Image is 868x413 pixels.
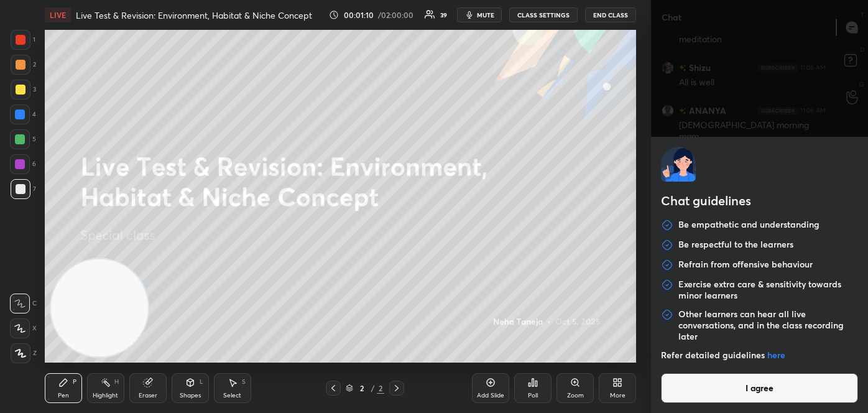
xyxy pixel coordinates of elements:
[242,379,246,385] div: S
[661,192,858,213] h2: Chat guidelines
[180,392,201,399] div: Shapes
[10,104,36,124] div: 4
[11,55,36,75] div: 2
[11,30,35,50] div: 1
[10,129,36,149] div: 5
[73,379,76,385] div: P
[377,383,384,394] div: 2
[11,179,36,199] div: 7
[11,80,36,100] div: 3
[76,9,312,21] h4: Live Test & Revision: Environment, Habitat & Niche Concept
[356,384,368,392] div: 2
[585,7,636,22] button: End Class
[114,379,119,385] div: H
[93,392,118,399] div: Highlight
[139,392,157,399] div: Eraser
[371,384,374,392] div: /
[528,392,538,399] div: Poll
[678,219,820,231] p: Be empathetic and understanding
[477,11,494,19] span: mute
[678,259,813,271] p: Refrain from offensive behaviour
[223,392,241,399] div: Select
[661,350,858,361] p: Refer detailed guidelines
[58,392,69,399] div: Pen
[11,343,37,363] div: Z
[10,294,37,313] div: C
[678,239,793,251] p: Be respectful to the learners
[767,349,785,361] a: here
[45,7,71,22] div: LIVE
[678,309,858,342] p: Other learners can hear all live conversations, and in the class recording later
[509,7,578,22] button: CLASS SETTINGS
[10,318,37,338] div: X
[610,392,626,399] div: More
[567,392,584,399] div: Zoom
[678,279,858,301] p: Exercise extra care & sensitivity towards minor learners
[457,7,502,22] button: mute
[10,154,36,174] div: 6
[477,392,504,399] div: Add Slide
[200,379,203,385] div: L
[661,373,858,403] button: I agree
[440,12,447,18] div: 39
